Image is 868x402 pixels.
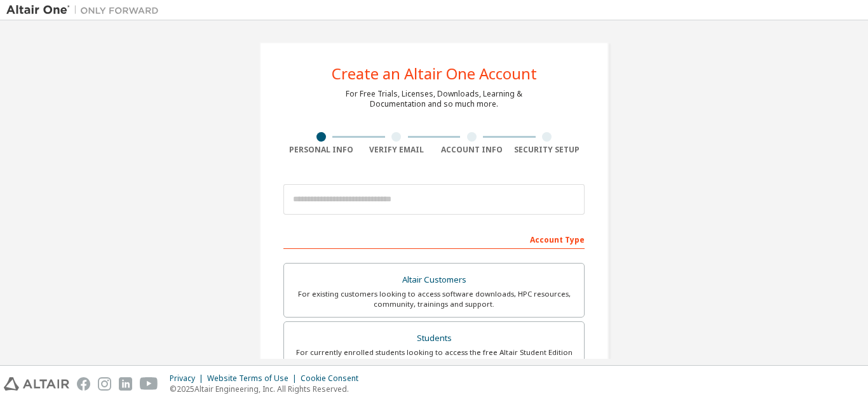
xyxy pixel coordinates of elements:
[434,145,510,155] div: Account Info
[292,289,576,309] div: For existing customers looking to access software downloads, HPC resources, community, trainings ...
[332,66,537,81] div: Create an Altair One Account
[283,145,359,155] div: Personal Info
[6,4,165,17] img: Altair One
[283,229,585,249] div: Account Type
[4,377,69,391] img: altair_logo.svg
[292,271,576,289] div: Altair Customers
[170,384,366,394] p: © 2025 Altair Engineering, Inc. All Rights Reserved.
[292,330,576,347] div: Students
[170,373,207,384] div: Privacy
[119,377,132,391] img: linkedin.svg
[292,347,576,368] div: For currently enrolled students looking to access the free Altair Student Edition bundle and all ...
[98,377,111,391] img: instagram.svg
[301,373,366,384] div: Cookie Consent
[77,377,90,391] img: facebook.svg
[207,373,301,384] div: Website Terms of Use
[346,89,522,109] div: For Free Trials, Licenses, Downloads, Learning & Documentation and so much more.
[510,145,585,155] div: Security Setup
[359,145,435,155] div: Verify Email
[140,377,158,391] img: youtube.svg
